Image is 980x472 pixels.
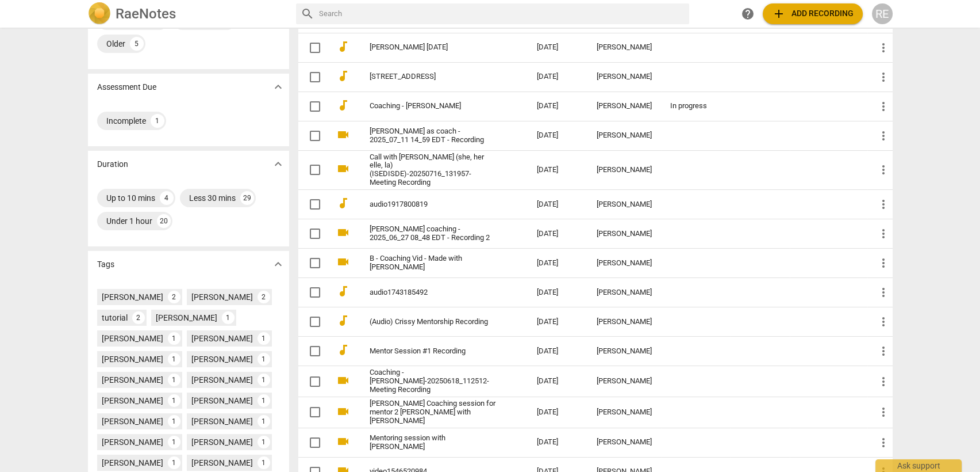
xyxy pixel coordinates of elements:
a: B - Coaching Vid - Made with [PERSON_NAME] [370,254,496,272]
div: [PERSON_NAME] [191,457,253,469]
span: expand_more [271,157,285,171]
a: [PERSON_NAME] as coach - 2025_07_11 14_59 EDT - Recording [370,127,496,144]
span: more_vert [877,227,890,241]
div: [PERSON_NAME] [156,312,217,323]
td: [DATE] [528,190,587,219]
span: videocam [336,435,350,448]
div: 2 [132,311,145,324]
div: 1 [168,332,180,345]
a: Coaching - [PERSON_NAME] [370,102,496,111]
span: videocam [336,162,350,176]
td: [DATE] [528,249,587,278]
div: 1 [168,436,180,448]
div: Less 30 mins [189,192,236,204]
div: [PERSON_NAME] [102,457,163,469]
div: [PERSON_NAME] [191,416,253,427]
span: more_vert [877,129,890,143]
input: Search [319,5,685,23]
div: [PERSON_NAME] [597,408,652,417]
div: 1 [168,374,180,386]
div: Under 1 hour [106,215,152,227]
span: videocam [336,374,350,387]
td: [DATE] [528,62,587,92]
a: Coaching - [PERSON_NAME]-20250618_112512-Meeting Recording [370,368,496,394]
span: add [772,7,786,21]
div: 1 [258,456,270,469]
td: [DATE] [528,366,587,397]
div: [PERSON_NAME] [102,291,163,303]
button: Show more [270,155,287,173]
a: LogoRaeNotes [88,2,287,25]
a: [PERSON_NAME] coaching - 2025_06_27 08_48 EDT - Recording 2 [370,225,496,242]
div: 1 [222,311,235,324]
span: videocam [336,405,350,418]
div: [PERSON_NAME] [191,291,253,303]
div: [PERSON_NAME] [102,333,163,344]
div: [PERSON_NAME] [191,353,253,365]
span: more_vert [877,163,890,177]
div: 2 [258,291,270,303]
td: [DATE] [528,33,587,62]
span: more_vert [877,286,890,299]
div: [PERSON_NAME] [102,436,163,448]
div: [PERSON_NAME] [597,43,652,52]
button: Show more [270,256,287,273]
button: RE [872,3,893,24]
span: audiotrack [336,196,350,210]
span: more_vert [877,100,890,113]
div: [PERSON_NAME] [102,374,163,386]
h2: RaeNotes [116,6,176,22]
a: Mentoring session with [PERSON_NAME] [370,434,496,451]
div: 5 [130,37,144,51]
div: 29 [240,191,254,205]
div: 20 [157,214,171,228]
div: [PERSON_NAME] [597,102,652,111]
td: [DATE] [528,121,587,150]
img: Logo [88,2,111,25]
div: 1 [168,456,180,469]
div: 4 [160,191,174,205]
span: search [301,7,314,21]
span: more_vert [877,405,890,419]
button: Show more [270,78,287,96]
span: more_vert [877,315,890,329]
div: [PERSON_NAME] [597,288,652,297]
div: Older [106,38,125,50]
div: [PERSON_NAME] [102,416,163,427]
div: 1 [151,114,164,128]
div: [PERSON_NAME] [597,131,652,140]
div: [PERSON_NAME] [191,374,253,386]
span: videocam [336,255,350,269]
div: 1 [258,436,270,448]
span: audiotrack [336,343,350,357]
div: [PERSON_NAME] [597,73,652,81]
button: Upload [763,3,863,24]
span: audiotrack [336,98,350,112]
div: [PERSON_NAME] [597,166,652,174]
div: [PERSON_NAME] [191,436,253,448]
div: [PERSON_NAME] [597,200,652,209]
div: [PERSON_NAME] [191,395,253,406]
td: [DATE] [528,337,587,366]
div: tutorial [102,312,128,323]
a: [PERSON_NAME] Coaching session for mentor 2 [PERSON_NAME] with [PERSON_NAME] [370,399,496,425]
div: [PERSON_NAME] [597,230,652,238]
span: more_vert [877,41,890,55]
span: videocam [336,128,350,142]
div: Up to 10 mins [106,192,155,204]
span: more_vert [877,375,890,389]
div: 1 [168,415,180,428]
span: more_vert [877,344,890,358]
span: audiotrack [336,314,350,328]
div: 1 [258,353,270,366]
span: help [741,7,755,21]
td: [DATE] [528,150,587,190]
span: audiotrack [336,69,350,83]
span: expand_more [271,80,285,94]
div: [PERSON_NAME] [191,333,253,344]
a: Mentor Session #1 Recording [370,347,496,356]
p: Assessment Due [97,81,156,93]
td: [DATE] [528,92,587,121]
div: 2 [168,291,180,303]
